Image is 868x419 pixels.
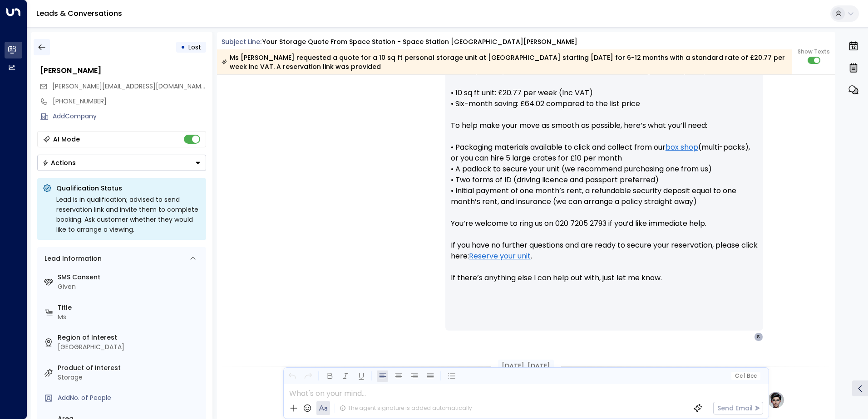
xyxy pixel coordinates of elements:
span: Lost [188,43,201,52]
div: [PERSON_NAME] [40,65,206,76]
div: [GEOGRAPHIC_DATA] [58,342,202,352]
div: [DATE], [DATE] [498,360,554,373]
button: Undo [286,370,298,382]
div: Ms [58,312,202,322]
div: AI Mode [53,135,80,144]
span: Cc Bcc [735,373,756,379]
div: Ms [PERSON_NAME] requested a quote for a 10 sq ft personal storage unit at [GEOGRAPHIC_DATA] star... [222,53,787,71]
label: Region of Interest [58,333,202,342]
p: Qualification Status [56,184,201,193]
div: Lead Information [41,254,102,263]
span: | [744,373,745,379]
div: Your storage quote from Space Station - Space Station [GEOGRAPHIC_DATA][PERSON_NAME] [262,37,577,47]
button: Redo [302,370,314,382]
a: box shop [666,142,698,153]
button: Cc|Bcc [731,372,760,380]
button: Actions [37,155,206,171]
div: AddCompany [53,112,206,121]
span: Subject Line: [222,37,261,46]
div: Actions [42,159,76,167]
a: Reserve your unit [469,251,531,262]
a: Leads & Conversations [36,8,122,19]
div: The agent signature is added automatically [340,404,472,412]
div: AddNo. of People [58,393,202,403]
label: SMS Consent [58,273,202,282]
div: • [181,39,185,55]
div: Given [58,282,202,292]
div: S [754,332,763,341]
label: Product of Interest [58,363,202,373]
div: Button group with a nested menu [37,155,206,171]
label: Title [58,303,202,312]
div: Lead is in qualification; advised to send reservation link and invite them to complete booking. A... [56,195,201,234]
span: [PERSON_NAME][EMAIL_ADDRESS][DOMAIN_NAME] [52,82,207,91]
p: Hi [PERSON_NAME], Thank you for your interest in our St John’s Wood storage. Here’s your quote: •... [451,44,758,294]
div: Storage [58,373,202,382]
span: sally@sallyjackson.net [52,82,206,91]
span: Show Texts [798,48,830,56]
img: profile-logo.png [767,391,785,409]
div: [PHONE_NUMBER] [53,97,206,106]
